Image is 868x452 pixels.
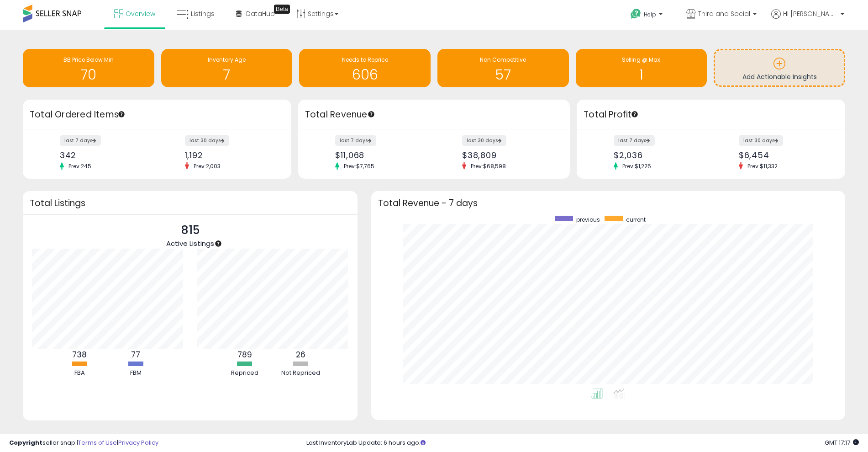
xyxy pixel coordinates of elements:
[576,49,707,87] a: Selling @ Max 1
[189,162,225,170] span: Prev: 2,003
[208,56,246,64] span: Inventory Age
[698,9,750,18] span: Third and Social
[23,49,154,87] a: BB Price Below Min 70
[214,239,222,248] div: Tooltip anchor
[378,200,838,207] h3: Total Revenue - 7 days
[743,162,782,170] span: Prev: $11,332
[185,135,229,146] label: last 30 days
[335,150,427,160] div: $11,068
[185,150,275,160] div: 1,192
[480,56,526,64] span: Non Competitive
[644,11,656,18] span: Help
[305,108,563,121] h3: Total Revenue
[630,8,642,20] i: Get Help
[161,49,293,87] a: Inventory Age 7
[622,56,660,64] span: Selling @ Max
[614,135,655,146] label: last 7 days
[584,108,838,121] h3: Total Profit
[30,200,351,207] h3: Total Listings
[117,110,126,118] div: Tooltip anchor
[739,150,829,160] div: $6,454
[246,9,275,18] span: DataHub
[618,162,656,170] span: Prev: $1,225
[631,110,639,118] div: Tooltip anchor
[580,67,703,82] h1: 1
[9,438,42,447] strong: Copyright
[783,9,838,18] span: Hi [PERSON_NAME]
[367,110,375,118] div: Tooltip anchor
[825,438,859,447] span: 2025-09-10 17:17 GMT
[299,49,431,87] a: Needs to Reprice 606
[335,135,376,146] label: last 7 days
[166,239,214,248] span: Active Listings
[64,162,96,170] span: Prev: 245
[274,5,290,14] div: Tooltip anchor
[131,349,140,360] b: 77
[442,67,564,82] h1: 57
[437,49,569,87] a: Non Competitive 57
[237,349,252,360] b: 789
[715,50,844,85] a: Add Actionable Insights
[72,349,87,360] b: 738
[166,222,214,239] p: 815
[421,440,426,446] i: Click here to read more about un-synced listings.
[342,56,388,64] span: Needs to Reprice
[626,216,646,223] span: current
[78,438,117,447] a: Terms of Use
[771,9,844,30] a: Hi [PERSON_NAME]
[217,369,272,378] div: Repriced
[60,150,150,160] div: 342
[462,135,506,146] label: last 30 days
[614,150,704,160] div: $2,036
[126,9,155,18] span: Overview
[191,9,215,18] span: Listings
[304,67,426,82] h1: 606
[63,56,114,64] span: BB Price Below Min
[9,439,158,447] div: seller snap | |
[27,67,150,82] h1: 70
[466,162,510,170] span: Prev: $68,598
[576,216,600,223] span: previous
[296,349,305,360] b: 26
[52,369,107,378] div: FBA
[274,369,328,378] div: Not Repriced
[462,150,554,160] div: $38,809
[30,108,284,121] h3: Total Ordered Items
[623,1,672,30] a: Help
[118,438,158,447] a: Privacy Policy
[339,162,379,170] span: Prev: $7,765
[60,135,101,146] label: last 7 days
[166,67,288,82] h1: 7
[108,369,163,378] div: FBM
[306,439,859,447] div: Last InventoryLab Update: 6 hours ago.
[739,135,783,146] label: last 30 days
[742,72,817,81] span: Add Actionable Insights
